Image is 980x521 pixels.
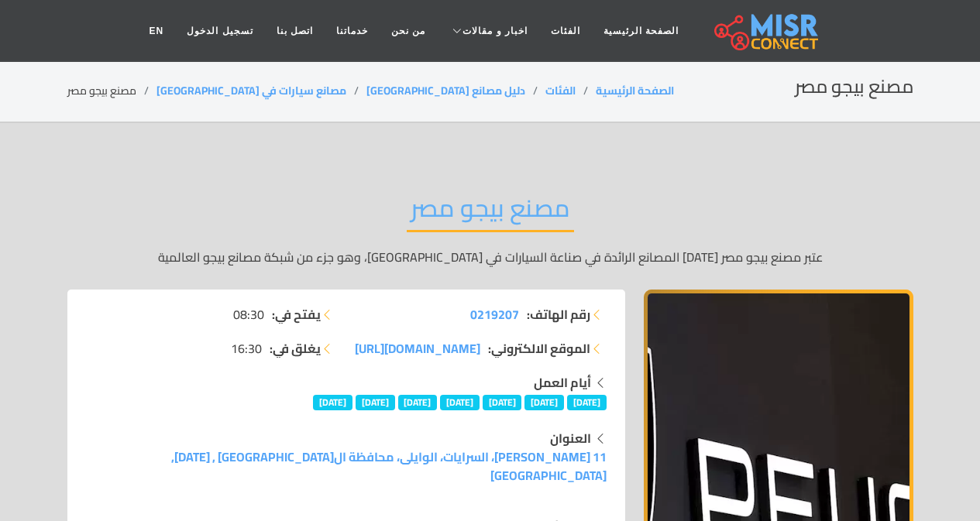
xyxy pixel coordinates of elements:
span: [DATE] [440,395,480,410]
a: اخبار و مقالات [437,16,539,46]
li: مصنع بيجو مصر [67,83,156,99]
span: [DATE] [313,395,352,410]
a: EN [138,16,176,46]
a: الفئات [539,16,592,46]
a: اتصل بنا [265,16,325,46]
strong: رقم الهاتف: [527,305,590,324]
span: 0219207 [470,303,519,326]
strong: العنوان [550,427,591,450]
img: main.misr_connect [714,12,818,50]
strong: أيام العمل [534,371,591,394]
a: دليل مصانع [GEOGRAPHIC_DATA] [366,81,525,101]
h2: مصنع بيجو مصر [407,193,574,232]
strong: الموقع الالكتروني: [488,339,590,358]
span: [DATE] [524,395,564,410]
span: 08:30 [233,305,264,324]
h2: مصنع بيجو مصر [795,76,913,98]
a: خدماتنا [325,16,380,46]
strong: يفتح في: [272,305,321,324]
a: تسجيل الدخول [175,16,264,46]
a: 11 [PERSON_NAME]، السرايات، الوايلى، محافظة ال[GEOGRAPHIC_DATA]‬ , [DATE], [GEOGRAPHIC_DATA] [171,445,607,487]
span: [DATE] [567,395,607,410]
a: 0219207 [470,305,519,324]
a: الفئات [545,81,576,101]
span: [DOMAIN_NAME][URL] [355,337,480,360]
strong: يغلق في: [270,339,321,358]
span: [DATE] [483,395,522,410]
span: [DATE] [398,395,438,410]
p: عتبر مصنع بيجو مصر [DATE] المصانع الرائدة في صناعة السيارات في [GEOGRAPHIC_DATA]، وهو جزء من شبكة... [67,248,913,266]
a: الصفحة الرئيسية [596,81,674,101]
span: اخبار و مقالات [462,24,528,38]
span: [DATE] [356,395,395,410]
span: 16:30 [231,339,262,358]
a: الصفحة الرئيسية [592,16,690,46]
a: [DOMAIN_NAME][URL] [355,339,480,358]
a: مصانع سيارات في [GEOGRAPHIC_DATA] [156,81,346,101]
a: من نحن [380,16,437,46]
